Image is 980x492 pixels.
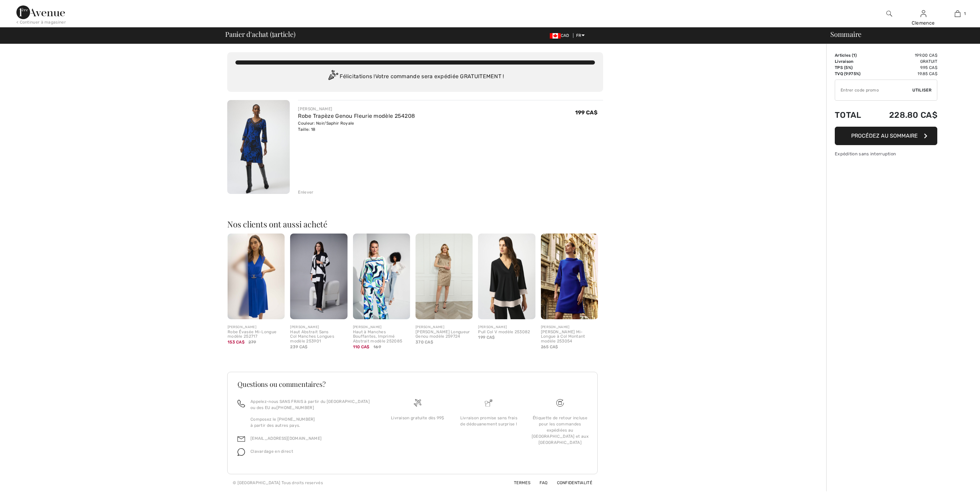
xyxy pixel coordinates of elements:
[228,340,245,345] span: 153 CA$
[353,325,410,330] div: [PERSON_NAME]
[550,33,561,39] img: Canadian Dollar
[298,120,415,132] div: Couleur: Noir/Saphir Royale Taille: 18
[416,340,433,345] span: 370 CA$
[835,127,937,145] button: Procédez au sommaire
[290,345,308,349] span: 239 CA$
[941,10,974,18] a: 1
[250,436,322,441] a: [EMAIL_ADDRESS][DOMAIN_NAME]
[835,103,871,127] td: Total
[550,33,572,38] span: CAD
[290,330,347,344] div: Haut Abstrait Sans Col Manches Longues modèle 253901
[298,113,415,119] a: Robe Trapèze Genou Fleurie modèle 254208
[250,449,293,454] span: Clavardage en direct
[575,109,598,116] span: 199 CA$
[853,53,855,58] span: 1
[416,330,473,339] div: [PERSON_NAME] Longueur Genou modèle 259724
[871,103,937,127] td: 228.80 CA$
[353,345,370,349] span: 110 CA$
[326,70,340,84] img: Congratulation2.svg
[835,151,937,157] div: Expédition sans interruption
[414,399,421,407] img: Livraison gratuite dès 99$
[373,344,381,350] span: 169
[248,339,256,345] span: 279
[871,71,937,77] td: 19.85 CA$
[298,106,415,112] div: [PERSON_NAME]
[851,132,918,139] span: Procédez au sommaire
[576,33,585,38] span: FR
[228,325,285,330] div: [PERSON_NAME]
[835,58,871,65] td: Livraison
[416,325,473,330] div: [PERSON_NAME]
[541,234,598,319] img: Robe Droite Mi-Longue à Col Montant modèle 253054
[556,399,564,407] img: Livraison gratuite dès 99$
[955,10,961,18] img: Mon panier
[459,415,519,427] div: Livraison promise sans frais de dédouanement surprise !
[478,330,535,335] div: Pull Col V modèle 253082
[416,234,473,319] img: Robe Fourreau Longueur Genou modèle 259724
[835,65,871,71] td: TPS (5%)
[16,5,65,19] img: 1ère Avenue
[227,220,603,228] h2: Nos clients ont aussi acheté
[16,19,66,25] div: < Continuer à magasiner
[485,399,492,407] img: Livraison promise sans frais de dédouanement surprise&nbsp;!
[298,189,313,195] div: Enlever
[233,480,323,486] div: © [GEOGRAPHIC_DATA] Tous droits reservés
[541,325,598,330] div: [PERSON_NAME]
[506,480,530,485] a: Termes
[276,405,314,410] a: [PHONE_NUMBER]
[228,330,285,339] div: Robe Évasée Mi-Longue modèle 252717
[250,398,374,411] p: Appelez-nous SANS FRAIS à partir du [GEOGRAPHIC_DATA] ou des EU au
[237,448,245,456] img: chat
[886,10,892,18] img: recherche
[250,416,374,428] p: Composez le [PHONE_NUMBER] à partir des autres pays.
[237,381,587,388] h3: Questions ou commentaires?
[871,65,937,71] td: 9.95 CA$
[530,415,590,446] div: Étiquette de retour incluse pour les commandes expédiées au [GEOGRAPHIC_DATA] et aux [GEOGRAPHIC_...
[835,52,871,58] td: Articles ( )
[478,234,535,319] img: Pull Col V modèle 253082
[907,19,940,27] div: Clemence
[541,330,598,344] div: [PERSON_NAME] Mi-Longue à Col Montant modèle 253054
[822,31,976,38] div: Sommaire
[921,10,926,17] a: Se connecter
[835,71,871,77] td: TVQ (9.975%)
[871,52,937,58] td: 199.00 CA$
[228,234,285,319] img: Robe Évasée Mi-Longue modèle 252717
[237,400,245,407] img: call
[964,11,966,17] span: 1
[225,31,296,38] span: Panier d'achat ( article)
[290,234,347,319] img: Haut Abstrait Sans Col Manches Longues modèle 253901
[353,234,410,319] img: Haut à Manches Bouffantes, Imprimé Abstrait modèle 252085
[237,435,245,443] img: email
[531,480,547,485] a: FAQ
[353,330,410,344] div: Haut à Manches Bouffantes, Imprimé Abstrait modèle 252085
[478,325,535,330] div: [PERSON_NAME]
[235,70,595,84] div: Félicitations ! Votre commande sera expédiée GRATUITEMENT !
[912,87,931,93] span: Utiliser
[835,80,912,100] input: Code promo
[871,58,937,65] td: Gratuit
[272,29,274,38] span: 1
[549,480,593,485] a: Confidentialité
[921,10,926,18] img: Mes infos
[478,335,495,340] span: 199 CA$
[387,415,448,421] div: Livraison gratuite dès 99$
[290,325,347,330] div: [PERSON_NAME]
[227,100,290,194] img: Robe Trapèze Genou Fleurie modèle 254208
[541,345,558,349] span: 265 CA$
